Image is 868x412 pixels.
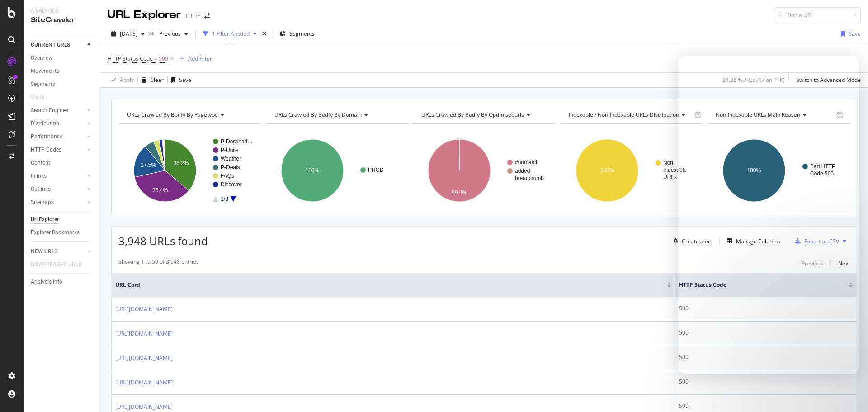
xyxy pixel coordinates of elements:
div: times [260,29,268,38]
text: 100% [600,167,614,174]
iframe: Intercom live chat [678,56,859,374]
div: Performance [31,132,62,142]
a: [URL][DOMAIN_NAME] [115,403,173,412]
text: P-Destinati… [221,138,253,145]
a: DISAPPEARED URLS [31,260,90,270]
a: Visits [31,93,53,102]
div: Save [179,76,191,84]
a: Url Explorer [31,215,94,224]
text: Weather [221,156,241,162]
a: Sitemaps [31,198,85,207]
span: URLs Crawled By Botify By pagetype [127,111,218,118]
button: Add Filter [176,53,212,64]
text: URLs [663,174,677,180]
h4: URLs Crawled By Botify By pagetype [125,108,253,122]
div: Search Engines [31,106,68,115]
a: Performance [31,132,85,142]
div: A chart. [413,131,554,210]
div: Visits [31,93,44,102]
a: [URL][DOMAIN_NAME] [115,378,173,387]
h4: Indexable / Non-Indexable URLs Distribution [567,108,693,122]
h4: URLs Crawled By Botify By domain [273,108,401,122]
text: P-Deals [221,164,240,170]
div: arrow-right-arrow-left [204,13,210,19]
div: Sitemaps [31,198,54,207]
text: PROD [368,167,384,173]
button: Apply [108,73,134,87]
span: vs [148,29,156,37]
div: Inlinks [31,171,47,181]
div: 500 [679,378,853,386]
a: Segments [31,80,94,89]
div: 500 [679,402,853,410]
span: Indexable / Non-Indexable URLs distribution [569,111,679,118]
a: NEW URLS [31,247,85,256]
div: SiteCrawler [31,15,93,25]
text: 35.4% [152,187,168,194]
div: HTTP Codes [31,145,61,155]
div: 1 Filter Applied [212,30,250,38]
text: Discover [221,181,242,188]
div: Outlinks [31,185,51,194]
span: URL Card [115,281,665,289]
div: Distribution [31,119,59,128]
a: Overview [31,53,94,63]
span: = [154,55,157,62]
div: Add Filter [188,55,212,62]
text: 99.9% [452,189,467,196]
div: Analysis Info [31,277,62,287]
div: CURRENT URLS [31,40,70,50]
span: 3,948 URLs found [118,233,208,248]
button: 1 Filter Applied [199,27,260,41]
span: HTTP Status Code [108,55,153,62]
svg: A chart. [266,131,407,210]
text: Indexable [663,167,687,173]
a: [URL][DOMAIN_NAME] [115,329,173,338]
div: Clear [150,76,164,84]
text: breadcrumb [515,175,544,181]
div: Content [31,158,50,168]
div: TUI IE [184,11,201,20]
svg: A chart. [118,131,260,210]
div: DISAPPEARED URLS [31,260,81,270]
a: CURRENT URLS [31,40,85,50]
text: P-Units [221,147,238,153]
text: 100% [305,167,319,174]
svg: A chart. [560,131,703,210]
a: Outlinks [31,185,85,194]
button: [DATE] [108,27,148,41]
a: Search Engines [31,106,85,115]
span: Previous [156,30,181,38]
a: Explorer Bookmarks [31,228,94,237]
text: 36.2% [173,160,189,166]
div: Showing 1 to 50 of 3,948 entries [118,258,199,269]
span: 500 [159,52,168,65]
div: Movements [31,66,59,76]
div: Url Explorer [31,215,59,224]
div: Apply [120,76,134,84]
text: 1/3 [221,196,228,202]
a: Inlinks [31,171,85,181]
div: URL Explorer [108,7,181,23]
text: Non- [663,160,675,166]
a: [URL][DOMAIN_NAME] [115,354,173,363]
span: 2025 Sep. 24th [120,30,137,38]
div: Overview [31,53,52,63]
button: Segments [276,27,318,41]
text: 17.5% [141,162,156,168]
button: Save [837,27,861,41]
a: Content [31,158,94,168]
span: Segments [289,30,315,38]
a: [URL][DOMAIN_NAME] [115,305,173,314]
iframe: Intercom live chat [837,381,859,403]
span: URLs Crawled By Botify By domain [274,111,362,118]
a: Distribution [31,119,85,128]
span: URLs Crawled By Botify By optimisedurls [421,111,524,118]
input: Find a URL [774,7,861,23]
button: Save [168,73,191,87]
text: FAQs [221,173,234,179]
a: Movements [31,66,94,76]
